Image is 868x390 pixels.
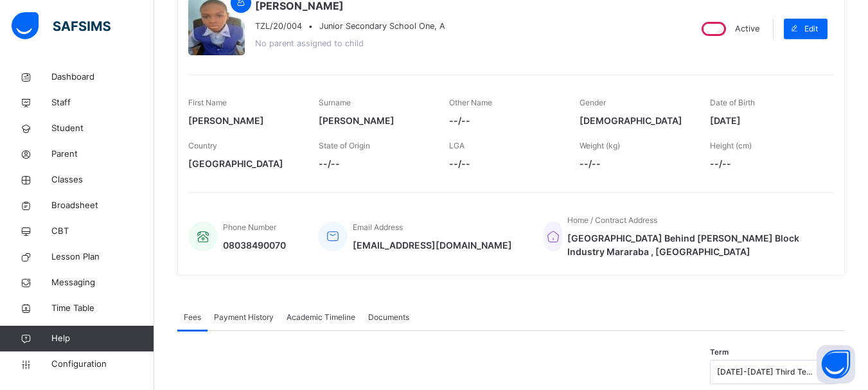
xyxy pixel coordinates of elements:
[51,71,154,84] span: Dashboard
[319,141,370,150] span: State of Origin
[184,312,201,323] span: Fees
[710,347,729,358] span: Term
[188,98,227,107] span: First Name
[735,24,759,33] span: Active
[319,157,430,170] span: --/--
[804,23,818,35] span: Edit
[319,21,445,31] span: Junior Secondary School One, A
[710,141,752,150] span: Height (cm)
[449,141,465,150] span: LGA
[817,345,855,384] button: Open asap
[51,148,154,161] span: Parent
[580,157,691,170] span: --/--
[188,141,217,150] span: Country
[223,222,276,232] span: Phone Number
[51,251,154,263] span: Lesson Plan
[710,114,821,127] span: [DATE]
[51,276,154,289] span: Messaging
[567,215,657,225] span: Home / Contract Address
[449,114,560,127] span: --/--
[51,225,154,238] span: CBT
[353,238,512,252] span: [EMAIL_ADDRESS][DOMAIN_NAME]
[188,157,299,170] span: [GEOGRAPHIC_DATA]
[710,157,821,170] span: --/--
[255,20,445,32] div: •
[449,157,560,170] span: --/--
[580,114,691,127] span: [DEMOGRAPHIC_DATA]
[580,141,620,150] span: Weight (kg)
[214,312,274,323] span: Payment History
[51,96,154,109] span: Staff
[51,122,154,135] span: Student
[223,238,286,252] span: 08038490070
[12,12,111,39] img: safsims
[51,302,154,315] span: Time Table
[255,20,302,32] span: TZL/20/004
[717,366,815,378] div: [DATE]-[DATE] Third Term
[51,173,154,186] span: Classes
[51,199,154,212] span: Broadsheet
[353,222,403,232] span: Email Address
[255,39,364,48] span: No parent assigned to child
[567,231,821,258] span: [GEOGRAPHIC_DATA] Behind [PERSON_NAME] Block Industry Mararaba , [GEOGRAPHIC_DATA]
[319,98,351,107] span: Surname
[51,332,154,345] span: Help
[580,98,606,107] span: Gender
[449,98,492,107] span: Other Name
[51,358,154,371] span: Configuration
[319,114,430,127] span: [PERSON_NAME]
[710,98,755,107] span: Date of Birth
[188,114,299,127] span: [PERSON_NAME]
[287,312,355,323] span: Academic Timeline
[368,312,409,323] span: Documents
